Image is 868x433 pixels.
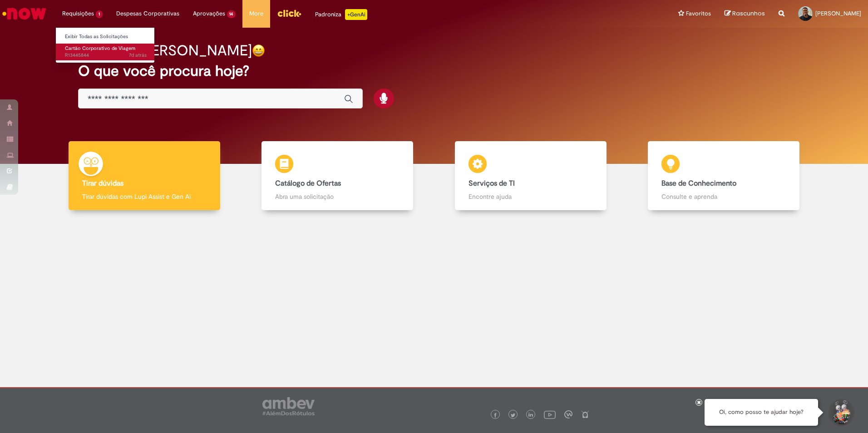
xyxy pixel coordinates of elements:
[249,9,263,18] span: More
[732,9,765,18] span: Rascunhos
[827,399,854,426] button: Iniciar Conversa de Suporte
[544,408,556,420] img: logo_footer_youtube.png
[277,6,301,20] img: click_logo_yellow_360x200.png
[686,9,711,18] span: Favoritos
[82,179,123,188] b: Tirar dúvidas
[78,43,252,59] h2: Bom dia, [PERSON_NAME]
[48,141,241,211] a: Tirar dúvidas Tirar dúvidas com Lupi Assist e Gen Ai
[275,179,341,188] b: Catálogo de Ofertas
[129,52,147,59] time: 25/08/2025 17:31:03
[129,52,147,59] span: 7d atrás
[56,32,156,42] a: Exibir Todas as Solicitações
[65,45,135,52] span: Cartão Corporativo de Viagem
[345,9,367,20] p: +GenAi
[241,141,434,211] a: Catálogo de Ofertas Abra uma solicitação
[56,44,156,60] a: Aberto R13445844 : Cartão Corporativo de Viagem
[315,9,367,20] div: Padroniza
[564,410,572,418] img: logo_footer_workplace.png
[55,27,155,63] ul: Requisições
[815,10,861,17] span: [PERSON_NAME]
[78,63,790,79] h2: O que você procura hoje?
[96,10,103,18] span: 1
[528,413,533,418] img: logo_footer_linkedin.png
[262,397,315,415] img: logo_footer_ambev_rotulo_gray.png
[1,5,48,23] img: ServiceNow
[469,192,593,201] p: Encontre ajuda
[581,410,589,418] img: logo_footer_naosei.png
[469,179,515,188] b: Serviços de TI
[434,141,627,211] a: Serviços de TI Encontre ajuda
[252,44,265,57] img: happy-face.png
[705,399,818,426] div: Oi, como posso te ajudar hoje?
[275,192,399,201] p: Abra uma solicitação
[493,413,498,418] img: logo_footer_facebook.png
[661,192,786,201] p: Consulte e aprenda
[65,52,147,59] span: R13445844
[725,10,765,18] a: Rascunhos
[661,179,736,188] b: Base de Conhecimento
[193,9,225,18] span: Aprovações
[627,141,821,211] a: Base de Conhecimento Consulte e aprenda
[62,9,94,18] span: Requisições
[116,9,179,18] span: Despesas Corporativas
[82,192,207,201] p: Tirar dúvidas com Lupi Assist e Gen Ai
[511,413,515,418] img: logo_footer_twitter.png
[227,10,236,18] span: 14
